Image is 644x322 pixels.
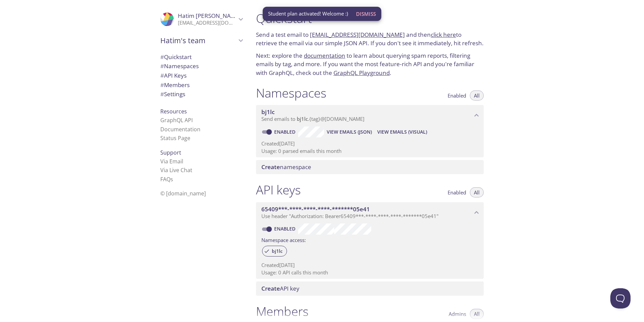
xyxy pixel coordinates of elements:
[160,81,164,89] span: #
[256,281,484,296] div: Create API Key
[431,31,456,38] a: click here
[155,61,248,71] div: Namespaces
[160,126,200,133] a: Documentation
[160,90,185,98] span: Settings
[160,190,206,197] span: © [DOMAIN_NAME]
[160,72,187,79] span: API Keys
[445,309,470,319] button: Admins
[268,10,348,17] span: Student plan activated! Welcome :)
[261,115,364,122] span: Send emails to . {tag} @[DOMAIN_NAME]
[160,134,190,142] a: Status Page
[256,304,309,319] h1: Members
[256,160,484,174] div: Create namespace
[160,90,164,98] span: #
[297,115,308,122] span: bj1lc
[155,8,248,30] div: Hatim ben ayad
[470,309,484,319] button: All
[155,32,248,49] div: Hatim's team
[470,187,484,197] button: All
[304,52,345,59] a: documentation
[155,80,248,90] div: Members
[256,182,301,197] h1: API keys
[324,127,375,137] button: View Emails (JSON)
[178,12,241,20] span: Hatim [PERSON_NAME]
[160,81,190,89] span: Members
[444,187,470,197] button: Enabled
[261,140,478,147] p: Created [DATE]
[261,235,306,244] label: Namespace access:
[160,53,164,61] span: #
[261,285,280,292] span: Create
[256,30,484,48] p: Send a test email to and then to retrieve the email via our simple JSON API. If you don't see it ...
[273,129,298,135] a: Enabled
[273,225,298,232] a: Enabled
[155,89,248,99] div: Team Settings
[170,176,173,183] span: s
[610,288,631,308] iframe: Help Scout Beacon - Open
[261,163,311,171] span: namespace
[160,62,199,70] span: Namespaces
[261,262,478,269] p: Created [DATE]
[160,166,192,174] a: Via Live Chat
[160,149,181,156] span: Support
[256,105,484,126] div: bj1lc namespace
[160,53,192,61] span: Quickstart
[375,127,430,137] button: View Emails (Visual)
[160,158,183,165] a: Via Email
[155,52,248,62] div: Quickstart
[178,20,236,26] p: [EMAIL_ADDRESS][DOMAIN_NAME]
[261,163,280,171] span: Create
[256,51,484,77] p: Next: explore the to learn about querying spam reports, filtering emails by tag, and more. If you...
[160,176,173,183] a: FAQ
[261,285,299,292] span: API key
[261,147,478,155] p: Usage: 0 parsed emails this month
[353,7,379,20] button: Dismiss
[310,31,405,38] a: [EMAIL_ADDRESS][DOMAIN_NAME]
[262,246,287,257] div: bj1lc
[160,116,193,124] a: GraphQL API
[155,71,248,80] div: API Keys
[377,128,427,136] span: View Emails (Visual)
[160,62,164,70] span: #
[470,90,484,101] button: All
[268,248,287,254] span: bj1lc
[256,85,326,101] h1: Namespaces
[261,108,275,116] span: bj1lc
[160,108,187,115] span: Resources
[327,128,372,136] span: View Emails (JSON)
[160,72,164,79] span: #
[256,11,484,26] h1: Quickstart
[333,69,390,77] a: GraphQL Playground
[444,90,470,101] button: Enabled
[160,36,236,45] span: Hatim's team
[356,9,376,18] span: Dismiss
[261,269,478,276] p: Usage: 0 API calls this month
